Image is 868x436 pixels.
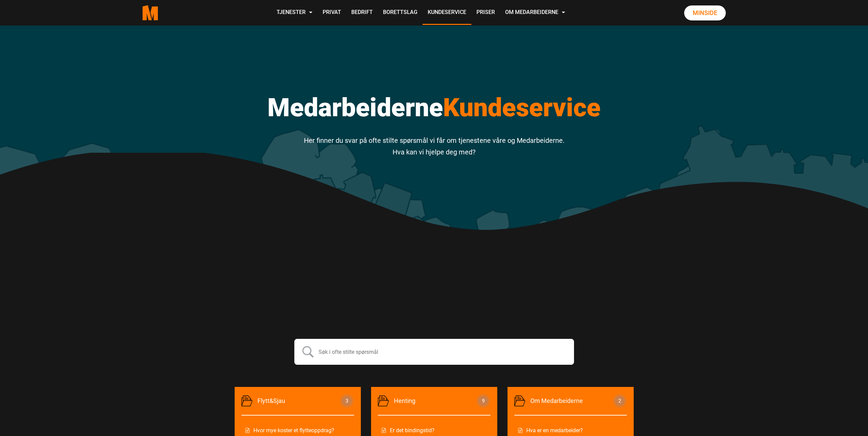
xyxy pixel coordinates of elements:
span: Om Medarbeiderne [514,395,613,406]
input: Submit [299,343,317,360]
p: Her finner du svar på ofte stilte spørsmål vi får om tjenestene våre og Medarbeiderne. Hva kan vi... [230,135,639,158]
input: Søk i ofte stilte spørsmål [294,339,574,365]
a: Kundeservice [423,1,471,25]
a: Om Medarbeiderne [500,1,570,25]
a: Minside [684,5,726,20]
span: Flytt&Sjau [241,395,340,406]
a: Privat [318,1,346,25]
a: Les mer om Hva er en medarbeider? main title [518,426,623,435]
a: Priser [471,1,500,25]
a: Tjenester [271,1,318,25]
span: Kundeservice [443,92,601,122]
a: Les mer om Er det bindingstid? main title [381,426,487,435]
span: 9 [478,396,488,406]
span: 2 [615,396,625,406]
h1: Medarbeiderne [230,92,639,123]
span: 3 [342,396,352,406]
a: Les mer om Hvor mye koster et flytteoppdrag? main title [245,426,351,435]
a: Bedrift [346,1,378,25]
span: Henting [378,395,476,406]
a: Borettslag [378,1,423,25]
